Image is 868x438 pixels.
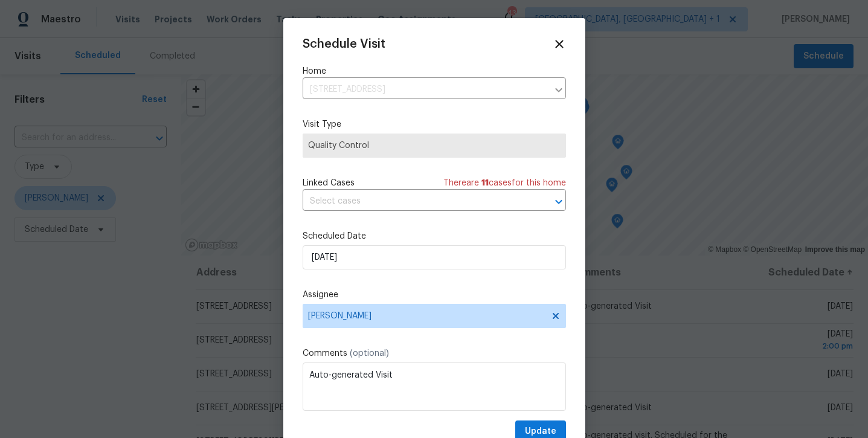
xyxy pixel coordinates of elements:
[443,177,566,189] span: There are case s for this home
[303,80,548,99] input: Enter in an address
[308,140,561,152] span: Quality Control
[303,245,566,269] input: M/D/YYYY
[303,347,566,359] label: Comments
[308,311,545,321] span: [PERSON_NAME]
[303,230,566,242] label: Scheduled Date
[303,362,566,411] textarea: Auto-generated Visit
[553,37,566,51] span: Close
[481,179,489,187] span: 11
[303,289,566,301] label: Assignee
[350,349,389,358] span: (optional)
[303,118,566,130] label: Visit Type
[303,177,355,189] span: Linked Cases
[303,38,385,50] span: Schedule Visit
[550,193,567,210] button: Open
[303,65,566,77] label: Home
[303,192,532,211] input: Select cases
